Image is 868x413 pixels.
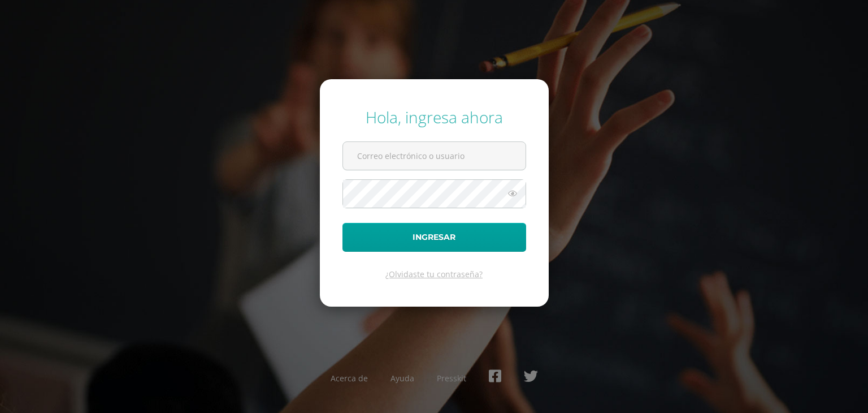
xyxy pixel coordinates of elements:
button: Ingresar [342,223,526,252]
a: ¿Olvidaste tu contraseña? [385,269,483,279]
a: Presskit [437,373,466,384]
a: Ayuda [390,373,414,384]
input: Correo electrónico o usuario [343,142,526,170]
div: Hola, ingresa ahora [342,106,526,128]
a: Acerca de [331,373,368,384]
